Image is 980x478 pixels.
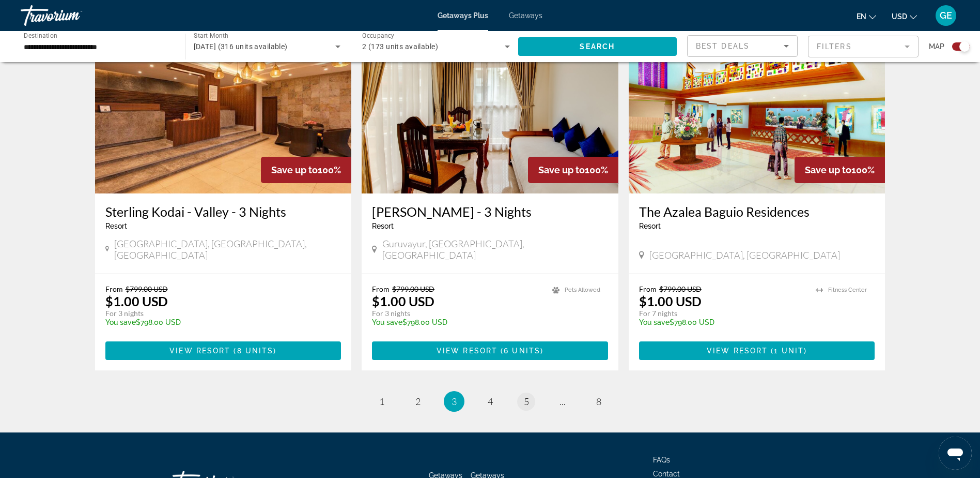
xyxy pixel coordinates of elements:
span: [GEOGRAPHIC_DATA], [GEOGRAPHIC_DATA], [GEOGRAPHIC_DATA] [114,238,341,261]
span: $799.00 USD [659,285,702,293]
span: Destination [24,32,57,39]
span: Save up to [805,165,851,175]
p: For 3 nights [105,309,331,318]
span: From [639,285,657,293]
p: $798.00 USD [639,318,806,326]
div: 100% [795,157,885,183]
p: For 3 nights [372,309,542,318]
a: The Azalea Baguio Residences [639,204,875,219]
button: Change language [857,9,876,24]
span: Best Deals [696,42,750,50]
div: 100% [261,157,351,183]
span: Search [580,42,615,51]
span: Save up to [271,165,318,175]
span: Start Month [194,32,228,39]
span: From [372,285,390,293]
button: Change currency [892,9,917,24]
span: 1 unit [774,347,804,355]
img: 3111O01X.jpg [95,28,352,193]
p: $1.00 USD [639,293,702,309]
span: $799.00 USD [126,285,168,293]
a: Getaways Plus [438,11,488,20]
span: Resort [639,222,661,230]
span: You save [105,318,136,326]
div: 100% [528,157,618,183]
span: You save [372,318,402,326]
span: Pets Allowed [565,287,600,293]
span: ... [559,396,566,407]
button: View Resort(1 unit) [639,341,875,360]
mat-select: Sort by [696,40,789,52]
span: ( ) [230,347,276,355]
span: You save [639,318,670,326]
span: Map [929,39,944,54]
span: USD [892,12,907,21]
span: 8 [596,396,601,407]
button: View Resort(6 units) [372,341,608,360]
img: DO65I01X.jpg [362,28,618,193]
span: 8 units [237,347,274,355]
nav: Pagination [95,391,885,412]
span: 1 [379,396,384,407]
span: 5 [524,396,529,407]
p: For 7 nights [639,309,806,318]
button: User Menu [932,5,959,26]
span: View Resort [437,347,497,355]
span: 2 [415,396,421,407]
span: ( ) [768,347,807,355]
a: Travorium [21,2,124,29]
button: View Resort(8 units) [105,341,341,360]
span: ( ) [497,347,543,355]
span: Resort [105,222,127,230]
span: Occupancy [362,32,395,39]
a: [PERSON_NAME] - 3 Nights [372,204,608,219]
img: A510O01X.jpg [629,28,885,193]
a: FAQs [653,456,670,464]
span: Resort [372,222,394,230]
span: View Resort [169,347,230,355]
span: [DATE] (316 units available) [194,42,288,51]
span: $799.00 USD [392,285,434,293]
span: 4 [488,396,493,407]
iframe: Button to launch messaging window [939,437,972,470]
span: View Resort [707,347,768,355]
p: $1.00 USD [372,293,434,309]
span: From [105,285,123,293]
a: Getaways [509,11,542,20]
span: Fitness Center [828,287,867,293]
button: Search [518,37,677,56]
p: $798.00 USD [372,318,542,326]
span: en [857,12,866,21]
span: Guruvayur, [GEOGRAPHIC_DATA], [GEOGRAPHIC_DATA] [382,238,608,261]
span: 6 units [504,347,540,355]
span: 2 (173 units available) [362,42,438,51]
span: 3 [452,396,457,407]
span: [GEOGRAPHIC_DATA], [GEOGRAPHIC_DATA] [649,249,840,261]
p: $1.00 USD [105,293,168,309]
span: Save up to [538,165,585,175]
a: Contact [653,470,680,478]
p: $798.00 USD [105,318,331,326]
a: Sterling Kodai - Valley - 3 Nights [105,204,341,219]
button: Filter [808,35,919,58]
span: GE [940,10,952,21]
